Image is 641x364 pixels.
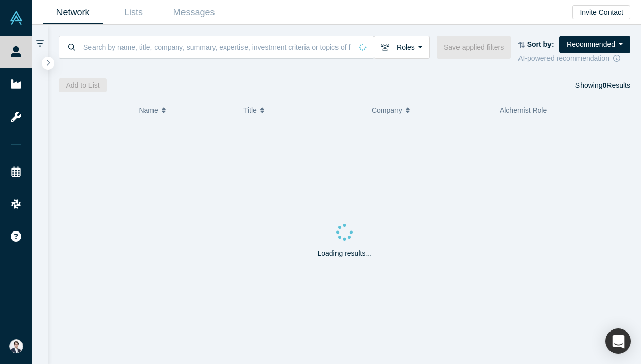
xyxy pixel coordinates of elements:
[243,100,361,121] button: Title
[103,1,164,24] a: Lists
[603,81,630,89] span: Results
[59,78,107,92] button: Add to List
[139,100,233,121] button: Name
[164,1,224,24] a: Messages
[374,36,430,59] button: Roles
[243,100,257,121] span: Title
[603,81,607,89] strong: 0
[372,100,402,121] span: Company
[572,5,630,19] button: Invite Contact
[139,100,158,121] span: Name
[518,53,630,64] div: AI-powered recommendation
[82,35,352,59] input: Search by name, title, company, summary, expertise, investment criteria or topics of focus
[437,36,511,59] button: Save applied filters
[575,78,630,92] div: Showing
[317,248,372,259] p: Loading results...
[527,40,554,48] strong: Sort by:
[500,106,547,114] span: Alchemist Role
[9,11,23,25] img: Alchemist Vault Logo
[372,100,489,121] button: Company
[559,36,630,53] button: Recommended
[43,1,103,24] a: Network
[9,339,23,353] img: Eisuke Shimizu's Account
